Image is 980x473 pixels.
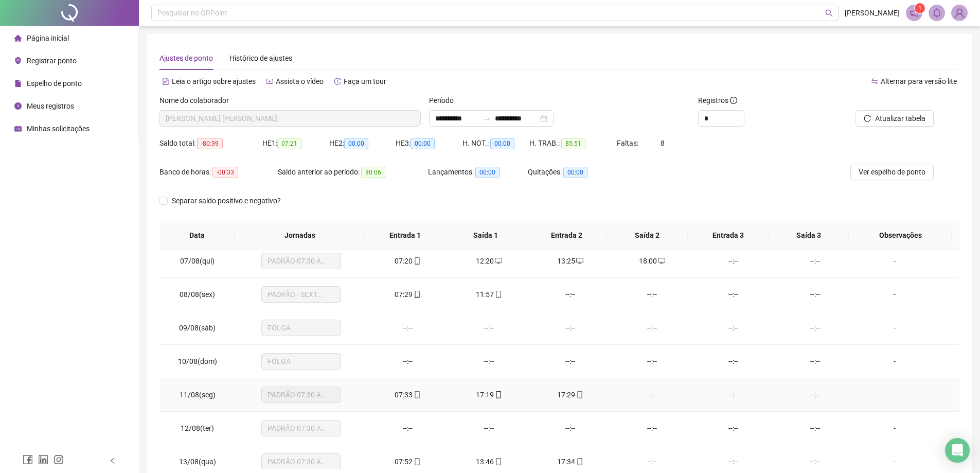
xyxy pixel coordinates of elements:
span: 80:06 [361,167,385,178]
div: --:-- [619,423,684,434]
div: --:-- [456,356,521,367]
div: 18:00 [619,255,684,267]
th: Saída 1 [446,221,526,250]
img: 56695 [952,5,967,21]
span: Atualizar tabela [875,113,925,124]
div: H. NOT.: [462,137,529,149]
div: --:-- [701,389,766,400]
span: notification [910,8,919,17]
span: 10/08(dom) [178,357,217,365]
span: Leia o artigo sobre ajustes [172,77,256,85]
span: mobile [413,257,421,265]
div: Banco de horas: [159,166,278,178]
span: Página inicial [27,34,69,42]
span: swap-right [483,114,491,122]
span: mobile [413,291,421,298]
div: 07:52 [375,456,440,467]
span: 00:00 [490,138,514,149]
th: Data [159,221,235,250]
div: --:-- [782,289,847,300]
div: --:-- [619,389,684,400]
span: desktop [575,257,583,265]
span: mobile [575,458,583,465]
span: ISABELLA GOMES MOLIARI DE QUADROS [166,111,415,126]
span: left [109,457,116,464]
div: Quitações: [528,166,628,178]
div: 17:34 [538,456,603,467]
span: 12/08(ter) [181,424,214,432]
span: 1 [918,5,922,12]
div: HE 1: [262,137,329,149]
div: --:-- [782,389,847,400]
th: Entrada 2 [526,221,607,250]
span: 00:00 [563,167,587,178]
label: Nome do colaborador [159,95,236,106]
div: Saldo total: [159,137,262,149]
span: file [14,80,22,87]
label: Período [429,95,460,106]
span: PADRÃO 07:30 AS 17:30 [268,253,335,269]
span: desktop [494,257,502,265]
span: FOLGA [268,320,335,336]
div: 11:57 [456,289,521,300]
div: --:-- [782,322,847,334]
span: file-text [162,78,169,85]
span: history [334,78,341,85]
div: --:-- [701,255,766,267]
div: --:-- [782,255,847,267]
div: --:-- [375,423,440,434]
div: --:-- [701,423,766,434]
div: H. TRAB.: [529,137,617,149]
span: Ajustes de ponto [159,54,213,62]
span: PADRÃO 07:30 AS 17:30 [268,387,335,402]
sup: 1 [915,3,925,13]
button: Ver espelho de ponto [850,164,934,180]
span: Registros [698,95,737,106]
span: Alternar para versão lite [881,77,957,85]
span: 13/08(qua) [179,458,216,466]
div: 07:33 [375,389,440,400]
span: Faltas: [617,139,640,147]
span: mobile [494,391,502,398]
div: --:-- [538,322,603,334]
button: Atualizar tabela [856,110,934,127]
span: FOLGA [268,354,335,369]
span: schedule [14,125,22,132]
span: PADRÃO 07:30 AS 17:30 [268,454,335,469]
div: 13:25 [538,255,603,267]
div: - [864,322,925,334]
span: Registrar ponto [27,57,77,65]
span: bell [932,8,941,17]
span: mobile [413,458,421,465]
span: 8 [661,139,665,147]
span: desktop [657,257,665,265]
span: facebook [23,454,33,465]
div: --:-- [456,322,521,334]
span: Ver espelho de ponto [859,166,925,178]
div: 07:29 [375,289,440,300]
span: 00:00 [411,138,435,149]
div: --:-- [538,289,603,300]
span: 00:00 [475,167,500,178]
span: 07:21 [277,138,301,149]
div: Open Intercom Messenger [945,438,970,463]
span: [PERSON_NAME] [845,7,900,19]
div: --:-- [619,289,684,300]
div: --:-- [538,356,603,367]
span: Histórico de ajustes [229,54,292,62]
span: instagram [54,454,64,465]
th: Saída 3 [769,221,849,250]
span: Observações [857,230,943,241]
span: reload [864,115,871,122]
th: Saída 2 [607,221,688,250]
th: Jornadas [235,221,365,250]
div: - [864,389,925,400]
span: Minhas solicitações [27,125,90,133]
div: --:-- [619,456,684,467]
span: to [483,114,491,122]
span: 00:00 [344,138,368,149]
span: 85:51 [561,138,585,149]
div: HE 2: [329,137,396,149]
div: --:-- [701,456,766,467]
div: Saldo anterior ao período: [278,166,428,178]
